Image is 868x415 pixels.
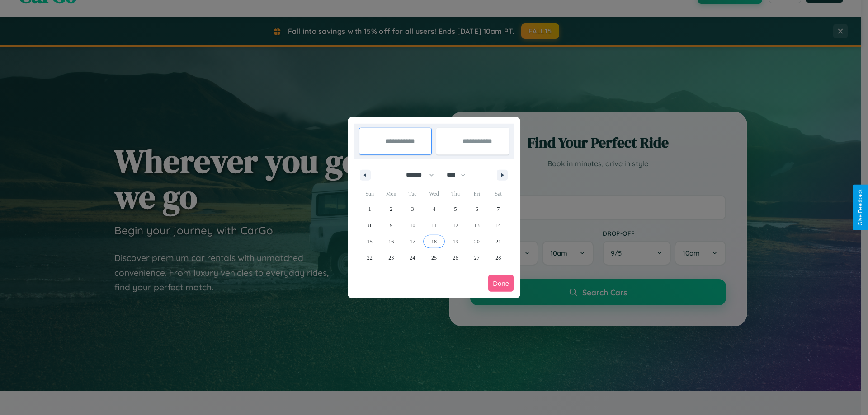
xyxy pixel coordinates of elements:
span: 3 [411,201,414,217]
button: 21 [488,233,509,250]
span: Mon [380,187,401,201]
span: 28 [495,250,501,266]
span: Fri [466,187,487,201]
button: 28 [488,250,509,266]
button: 27 [466,250,487,266]
button: 4 [423,201,444,217]
span: 12 [453,217,458,233]
button: 10 [402,217,423,233]
button: 25 [423,250,444,266]
span: 25 [431,250,437,266]
span: 19 [453,233,458,250]
button: 9 [380,217,401,233]
button: 2 [380,201,401,217]
button: 20 [466,233,487,250]
span: 23 [388,250,394,266]
span: 7 [497,201,500,217]
button: 6 [466,201,487,217]
button: 14 [488,217,509,233]
button: 7 [488,201,509,217]
span: 24 [410,250,415,266]
span: Thu [445,187,466,201]
button: 26 [445,250,466,266]
span: 26 [453,250,458,266]
button: 23 [380,250,401,266]
span: Wed [423,187,444,201]
button: 8 [359,217,380,233]
button: 19 [445,233,466,250]
span: 18 [431,233,437,250]
span: 16 [388,233,394,250]
button: 16 [380,233,401,250]
span: 15 [367,233,373,250]
button: 13 [466,217,487,233]
span: 9 [390,217,392,233]
span: 11 [431,217,437,233]
span: 27 [474,250,480,266]
span: Tue [402,187,423,201]
button: 18 [423,233,444,250]
button: 11 [423,217,444,233]
span: 13 [474,217,480,233]
button: 5 [445,201,466,217]
span: 14 [495,217,501,233]
button: Done [488,275,514,292]
button: 15 [359,233,380,250]
button: 1 [359,201,380,217]
span: 1 [368,201,371,217]
button: 3 [402,201,423,217]
span: 8 [368,217,371,233]
span: 2 [390,201,392,217]
span: 22 [367,250,373,266]
div: Give Feedback [857,189,863,226]
span: 21 [495,233,501,250]
button: 12 [445,217,466,233]
span: Sat [488,187,509,201]
span: 5 [454,201,457,217]
button: 22 [359,250,380,266]
span: 6 [476,201,478,217]
button: 17 [402,233,423,250]
span: 20 [474,233,480,250]
span: Sun [359,187,380,201]
span: 10 [410,217,415,233]
span: 4 [433,201,435,217]
span: 17 [410,233,415,250]
button: 24 [402,250,423,266]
